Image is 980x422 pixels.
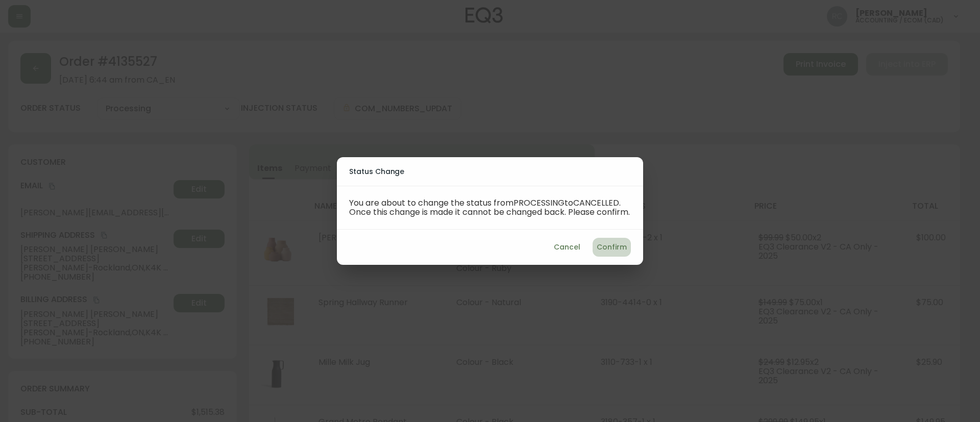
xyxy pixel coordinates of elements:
span: Cancel [554,241,580,254]
span: Confirm [597,241,627,254]
h2: Status Change [349,165,631,178]
button: Confirm [593,238,631,257]
p: You are about to change the status from PROCESSING to CANCELLED . Once this change is made it can... [349,198,631,217]
button: Cancel [550,238,584,257]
